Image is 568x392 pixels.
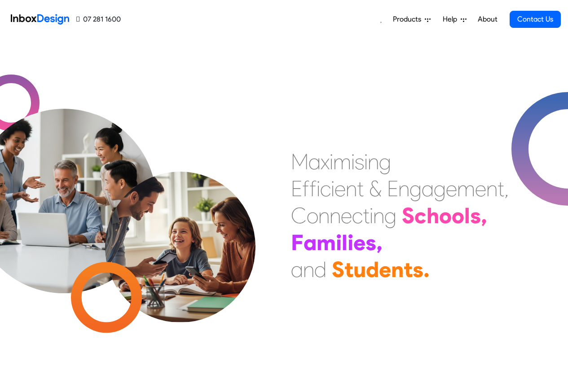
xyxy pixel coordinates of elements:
div: d [366,256,379,283]
div: f [309,175,317,202]
span: Products [393,14,425,25]
div: n [391,256,404,283]
div: i [364,148,368,175]
div: t [344,256,353,283]
div: i [336,229,342,256]
div: n [398,175,409,202]
div: s [355,148,364,175]
div: F [291,229,304,256]
span: Help [443,14,461,25]
div: h [427,202,439,229]
div: o [439,202,452,229]
div: x [321,148,330,175]
a: Contact Us [510,11,561,28]
div: o [452,202,464,229]
div: S [332,256,344,283]
div: g [384,202,396,229]
div: t [357,175,364,202]
a: Products [389,10,434,28]
div: s [413,256,423,283]
div: n [373,202,384,229]
div: m [317,229,336,256]
div: , [481,202,487,229]
div: l [464,202,470,229]
div: i [348,229,353,256]
div: a [422,175,434,202]
div: t [498,175,504,202]
div: , [504,175,509,202]
div: E [291,175,302,202]
a: 07 281 1600 [76,14,121,25]
div: n [486,175,498,202]
div: c [320,175,331,202]
div: n [330,202,341,229]
div: d [314,256,326,283]
div: f [302,175,309,202]
div: e [335,175,346,202]
div: & [369,175,382,202]
div: e [475,175,486,202]
div: e [353,229,365,256]
div: n [303,256,314,283]
div: . [423,256,430,283]
div: t [363,202,370,229]
div: a [291,256,303,283]
div: Maximising Efficient & Engagement, Connecting Schools, Families, and Students. [291,148,509,283]
div: m [457,175,475,202]
div: i [331,175,335,202]
div: a [304,229,317,256]
div: g [434,175,446,202]
div: E [387,175,398,202]
div: n [368,148,379,175]
div: , [376,229,383,256]
div: M [291,148,308,175]
div: e [379,256,391,283]
div: o [307,202,318,229]
div: e [341,202,352,229]
div: g [379,148,391,175]
div: i [330,148,333,175]
a: About [475,10,500,28]
div: a [308,148,321,175]
div: t [404,256,413,283]
div: m [333,148,351,175]
div: n [346,175,357,202]
a: Help [439,10,470,28]
img: parents_with_child.png [86,134,274,322]
div: c [414,202,427,229]
div: i [351,148,355,175]
div: C [291,202,307,229]
div: c [352,202,363,229]
div: e [446,175,457,202]
div: s [470,202,481,229]
div: u [353,256,366,283]
div: i [370,202,373,229]
div: s [365,229,376,256]
div: g [409,175,422,202]
div: n [318,202,330,229]
div: l [342,229,348,256]
div: S [402,202,414,229]
div: i [317,175,320,202]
